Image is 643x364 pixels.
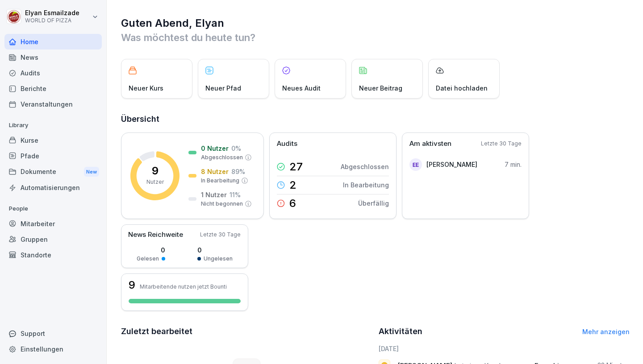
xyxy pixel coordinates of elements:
p: 11 % [230,190,241,199]
a: Pfade [4,148,102,164]
p: Audits [277,139,297,149]
p: Nutzer [146,178,164,186]
p: 9 [152,165,159,176]
p: Abgeschlossen [201,153,243,161]
div: New [84,167,99,177]
p: Library [4,118,102,132]
p: 89 % [231,167,245,176]
h1: Guten Abend, Elyan [121,16,630,30]
p: Mitarbeitende nutzen jetzt Bounti [140,283,227,290]
p: Was möchtest du heute tun? [121,30,630,45]
p: People [4,202,102,216]
h2: Zuletzt bearbeitet [121,325,372,338]
h3: 9 [129,280,135,290]
p: 0 Nutzer [201,144,229,153]
div: Dokumente [4,164,102,180]
a: Automatisierungen [4,180,102,195]
p: Neuer Beitrag [359,83,402,93]
p: Überfällig [358,199,389,208]
p: Ungelesen [204,255,233,263]
p: Gelesen [137,255,159,263]
a: Gruppen [4,232,102,247]
p: In Bearbeitung [343,180,389,190]
p: In Bearbeitung [201,177,239,185]
p: Am aktivsten [409,139,451,149]
h6: [DATE] [379,344,630,353]
h2: Aktivitäten [379,325,422,338]
p: 1 Nutzer [201,190,227,199]
a: Audits [4,65,102,81]
p: Nicht begonnen [201,200,243,208]
a: Einstellungen [4,341,102,357]
p: 0 [197,245,233,255]
p: 6 [289,198,296,209]
a: Mehr anzeigen [582,328,630,335]
p: Datei hochladen [436,83,488,93]
a: Veranstaltungen [4,96,102,112]
h2: Übersicht [121,113,630,125]
p: [PERSON_NAME] [426,160,477,169]
p: 2 [289,180,296,190]
p: Letzte 30 Tage [200,231,241,239]
p: 8 Nutzer [201,167,229,176]
p: Elyan Esmailzade [25,9,79,17]
a: Home [4,34,102,50]
div: Support [4,326,102,341]
p: Abgeschlossen [341,162,389,171]
p: Letzte 30 Tage [481,140,522,148]
a: Berichte [4,81,102,96]
p: 0 % [231,144,241,153]
p: 7 min. [505,160,522,169]
a: DokumenteNew [4,164,102,180]
p: News Reichweite [128,230,183,240]
p: Neuer Pfad [205,83,241,93]
a: Mitarbeiter [4,216,102,232]
p: WORLD OF PIZZA [25,17,79,24]
p: 27 [289,161,303,172]
p: 0 [137,245,165,255]
p: Neuer Kurs [129,83,163,93]
p: Neues Audit [282,83,321,93]
a: Standorte [4,247,102,263]
a: Kurse [4,132,102,148]
a: News [4,50,102,65]
div: EE [409,158,422,171]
